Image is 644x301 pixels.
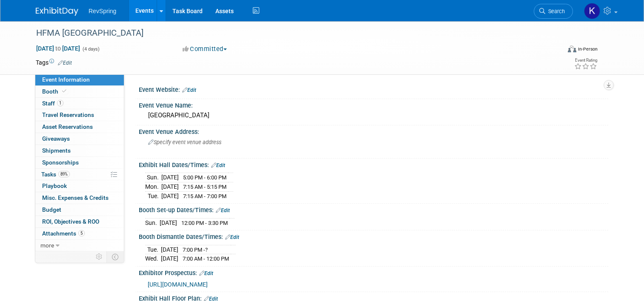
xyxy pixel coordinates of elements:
a: Edit [216,207,230,213]
span: 1 [57,100,63,106]
span: ? [205,247,208,253]
a: Travel Reservations [35,109,124,121]
a: Search [534,4,573,19]
a: Edit [58,60,72,66]
span: to [54,45,62,52]
span: [DATE] [DATE] [36,45,80,52]
div: Booth Set-up Dates/Times: [139,204,608,215]
button: Committed [180,45,230,54]
a: Playbook [35,180,124,192]
a: ROI, Objectives & ROO [35,216,124,227]
span: Specify event venue address [148,139,221,145]
a: [URL][DOMAIN_NAME] [148,281,208,288]
a: Booth [35,86,124,97]
div: Exhibit Hall Dates/Times: [139,159,608,170]
td: Tue. [145,245,161,254]
td: [DATE] [161,254,178,263]
span: Travel Reservations [42,111,94,118]
span: Misc. Expenses & Credits [42,194,109,201]
span: 7:15 AM - 7:00 PM [183,193,226,199]
span: Staff [42,100,63,107]
span: 7:15 AM - 5:15 PM [183,184,226,190]
td: [DATE] [160,218,177,227]
td: Wed. [145,254,161,263]
div: Event Venue Name: [139,99,608,110]
span: 5:00 PM - 6:00 PM [183,174,226,181]
span: Search [545,8,565,14]
span: Attachments [42,230,85,237]
a: Edit [211,162,225,168]
span: ROI, Objectives & ROO [42,218,99,225]
span: Playbook [42,182,67,189]
a: Edit [199,270,213,276]
a: Budget [35,204,124,216]
td: [DATE] [161,191,179,200]
td: Personalize Event Tab Strip [92,251,107,262]
span: Giveaways [42,135,70,142]
a: Edit [225,234,239,240]
span: Event Information [42,76,90,83]
a: Sponsorships [35,157,124,168]
div: Exhibitor Prospectus: [139,267,608,278]
span: 5 [78,230,85,236]
td: Sun. [145,173,161,182]
td: Toggle Event Tabs [107,251,124,262]
div: Booth Dismantle Dates/Times: [139,230,608,241]
span: RevSpring [89,8,116,14]
span: more [40,242,54,249]
td: Tags [36,58,72,67]
a: Tasks89% [35,169,124,180]
span: 7:00 AM - 12:00 PM [183,256,229,262]
span: 12:00 PM - 3:30 PM [181,220,228,226]
a: Misc. Expenses & Credits [35,192,124,204]
img: Kelsey Culver [584,3,600,19]
i: Booth reservation complete [62,89,66,94]
a: more [35,240,124,251]
div: Event Rating [574,58,597,62]
a: Event Information [35,74,124,85]
span: Tasks [41,171,70,178]
span: Shipments [42,147,71,154]
span: 89% [58,171,70,177]
span: Asset Reservations [42,123,93,130]
span: Sponsorships [42,159,79,166]
span: Budget [42,206,61,213]
a: Shipments [35,145,124,156]
div: Event Format [515,44,598,57]
span: 7:00 PM - [183,247,208,253]
a: Attachments5 [35,228,124,239]
td: [DATE] [161,173,179,182]
td: Tue. [145,191,161,200]
div: HFMA [GEOGRAPHIC_DATA] [33,26,550,41]
img: ExhibitDay [36,7,78,16]
div: [GEOGRAPHIC_DATA] [145,109,602,122]
div: Event Website: [139,83,608,94]
img: Format-Inperson.png [568,45,576,52]
td: Mon. [145,182,161,192]
a: Staff1 [35,98,124,109]
a: Edit [182,87,196,93]
td: [DATE] [161,245,178,254]
a: Asset Reservations [35,121,124,133]
div: Event Venue Address: [139,125,608,136]
div: In-Person [578,46,598,52]
span: (4 days) [82,46,100,52]
td: [DATE] [161,182,179,192]
span: Booth [42,88,68,95]
a: Giveaways [35,133,124,145]
td: Sun. [145,218,160,227]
